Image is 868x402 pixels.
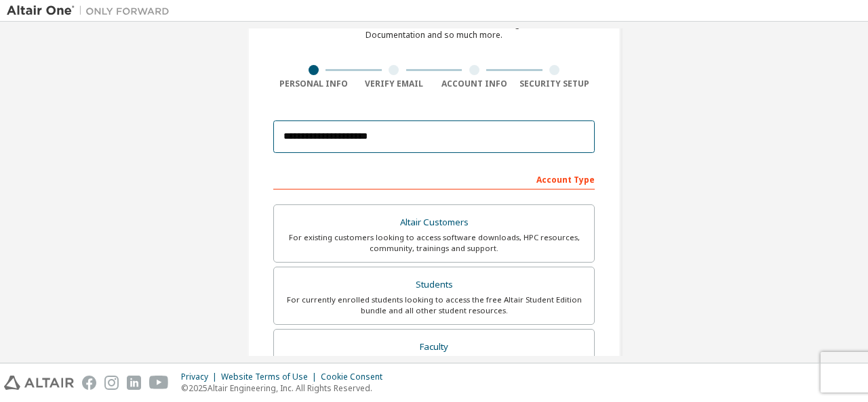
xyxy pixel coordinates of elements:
[282,338,586,357] div: Faculty
[82,376,96,390] img: facebook.svg
[273,168,595,189] div: Account Type
[321,372,391,382] div: Cookie Consent
[515,79,595,89] div: Security Setup
[221,372,321,382] div: Website Terms of Use
[434,79,515,89] div: Account Info
[7,4,176,18] img: Altair One
[340,19,528,41] div: For Free Trials, Licenses, Downloads, Learning & Documentation and so much more.
[149,376,169,390] img: youtube.svg
[354,79,435,89] div: Verify Email
[4,376,74,390] img: altair_logo.svg
[273,79,354,89] div: Personal Info
[127,376,141,390] img: linkedin.svg
[282,213,586,232] div: Altair Customers
[282,294,586,316] div: For currently enrolled students looking to access the free Altair Student Edition bundle and all ...
[104,376,119,390] img: instagram.svg
[181,382,391,394] p: © 2025 Altair Engineering, Inc. All Rights Reserved.
[282,232,586,254] div: For existing customers looking to access software downloads, HPC resources, community, trainings ...
[282,275,586,294] div: Students
[181,372,221,382] div: Privacy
